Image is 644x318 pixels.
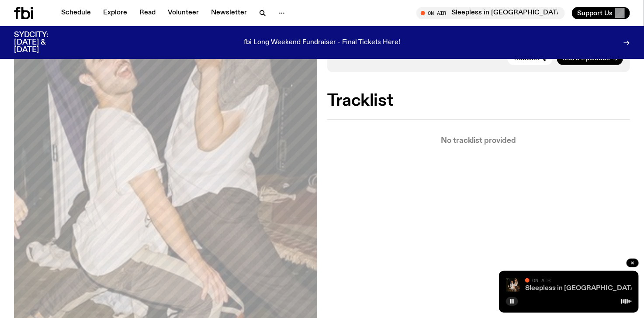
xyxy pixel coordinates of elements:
[577,9,613,17] span: Support Us
[163,7,204,19] a: Volunteer
[134,7,161,19] a: Read
[557,53,623,65] a: More Episodes
[327,93,630,109] h2: Tracklist
[244,39,400,47] p: fbi Long Weekend Fundraiser - Final Tickets Here!
[98,7,132,19] a: Explore
[525,285,637,292] a: Sleepless in [GEOGRAPHIC_DATA]
[506,278,520,292] img: Marcus Whale is on the left, bent to his knees and arching back with a gleeful look his face He i...
[532,277,551,283] span: On Air
[206,7,252,19] a: Newsletter
[56,7,96,19] a: Schedule
[513,56,540,62] span: Tracklist
[14,31,70,54] h3: SYDCITY: [DATE] & [DATE]
[327,137,630,145] p: No tracklist provided
[508,53,553,65] button: Tracklist
[416,7,565,19] button: On AirSleepless in [GEOGRAPHIC_DATA]
[572,7,630,19] button: Support Us
[562,56,610,62] span: More Episodes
